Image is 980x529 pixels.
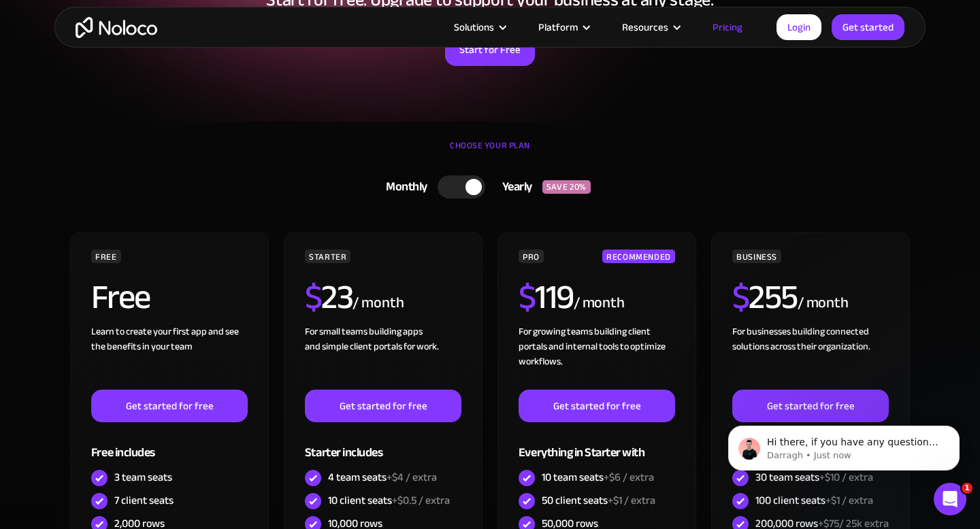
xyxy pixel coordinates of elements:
div: CHOOSE YOUR PLAN [68,135,912,169]
div: RECOMMENDED [602,250,675,263]
a: Login [777,14,821,40]
div: PRO [519,250,544,263]
div: 4 team seats [328,470,437,485]
iframe: Intercom live chat [934,483,966,515]
div: Starter includes [305,422,461,466]
iframe: Intercom notifications message [708,397,980,492]
div: / month [798,292,849,314]
span: $ [732,265,749,329]
div: 3 team seats [114,470,172,485]
span: +$1 / extra [826,490,873,511]
div: 50 client seats [542,493,655,508]
span: 1 [962,483,973,494]
div: 7 client seats [114,493,174,508]
div: / month [574,292,625,314]
a: Get started for free [732,390,889,422]
h2: 255 [732,280,798,314]
div: Platform [538,18,578,36]
a: Get started [832,14,904,40]
div: BUSINESS [732,250,781,263]
div: 100 client seats [755,493,873,508]
div: / month [353,292,404,314]
div: 10 client seats [328,493,450,508]
a: Get started for free [519,390,675,422]
div: Everything in Starter with [519,422,675,466]
a: home [76,17,157,38]
a: Pricing [696,18,759,36]
div: SAVE 20% [542,180,591,194]
div: Monthly [369,177,438,197]
div: Platform [521,18,605,36]
div: 10 team seats [542,470,654,485]
div: Resources [605,18,696,36]
div: Solutions [437,18,521,36]
span: +$0.5 / extra [392,490,450,511]
div: Free includes [91,422,248,466]
div: Resources [622,18,668,36]
div: STARTER [305,250,350,263]
div: FREE [91,250,121,263]
span: $ [519,265,536,329]
div: Yearly [485,177,542,197]
div: Solutions [454,18,494,36]
h2: 23 [305,280,353,314]
h2: 119 [519,280,574,314]
span: +$4 / extra [387,467,437,488]
h2: Free [91,280,150,314]
span: +$1 / extra [608,490,655,511]
div: For small teams building apps and simple client portals for work. ‍ [305,324,461,390]
div: For businesses building connected solutions across their organization. ‍ [732,324,889,390]
span: $ [305,265,322,329]
div: For growing teams building client portals and internal tools to optimize workflows. [519,324,675,390]
a: Get started for free [305,390,461,422]
span: +$6 / extra [604,467,654,488]
div: Learn to create your first app and see the benefits in your team ‍ [91,324,248,390]
a: Get started for free [91,390,248,422]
